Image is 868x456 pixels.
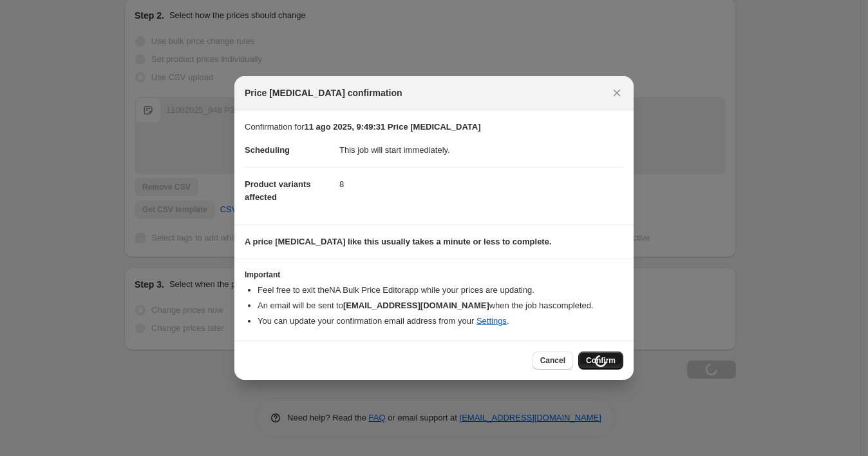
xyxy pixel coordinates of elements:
[476,316,507,326] a: Settings
[304,122,480,132] b: 11 ago 2025, 9:49:31 Price [MEDICAL_DATA]
[343,301,489,310] b: [EMAIL_ADDRESS][DOMAIN_NAME]
[258,315,623,328] li: You can update your confirmation email address from your .
[339,167,623,201] dd: 8
[608,84,626,102] button: Close
[245,237,552,246] b: A price [MEDICAL_DATA] like this usually takes a minute or less to complete.
[245,86,402,99] span: Price [MEDICAL_DATA] confirmation
[245,270,623,280] h3: Important
[258,284,623,297] li: Feel free to exit the NA Bulk Price Editor app while your prices are updating.
[533,352,573,370] button: Cancel
[245,121,623,134] p: Confirmation for
[339,134,623,167] dd: This job will start immediately.
[540,355,565,366] span: Cancel
[258,299,623,312] li: An email will be sent to when the job has completed .
[245,179,311,202] span: Product variants affected
[245,145,290,155] span: Scheduling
